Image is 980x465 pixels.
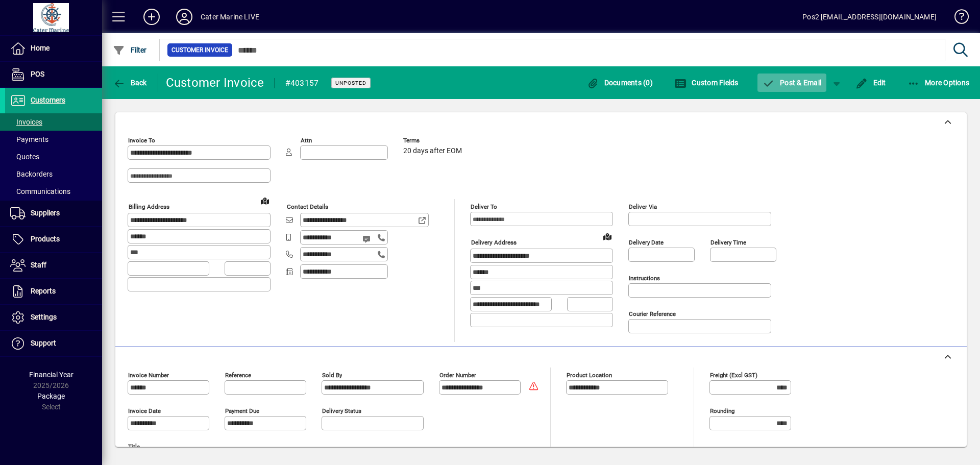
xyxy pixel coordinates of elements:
[31,313,57,321] span: Settings
[31,70,44,78] span: POS
[128,443,140,450] mat-label: Title
[31,235,60,243] span: Products
[710,239,746,246] mat-label: Delivery time
[5,227,102,252] a: Products
[5,36,102,61] a: Home
[5,279,102,304] a: Reports
[905,74,972,92] button: More Options
[629,239,664,246] mat-label: Delivery date
[10,170,53,178] span: Backorders
[110,74,150,92] button: Back
[757,74,827,92] button: Post & Email
[128,372,169,379] mat-label: Invoice number
[780,79,785,87] span: P
[908,79,970,87] span: More Options
[225,372,251,379] mat-label: Reference
[5,305,102,330] a: Settings
[171,45,228,55] span: Customer Invoice
[110,41,150,59] button: Filter
[102,74,158,92] app-page-header-button: Back
[629,310,676,317] mat-label: Courier Reference
[5,331,102,356] a: Support
[5,201,102,226] a: Suppliers
[439,372,476,379] mat-label: Order number
[31,209,60,217] span: Suppliers
[947,2,967,35] a: Knowledge Base
[37,392,65,400] span: Package
[128,137,155,144] mat-label: Invoice To
[113,46,147,54] span: Filter
[201,9,259,25] div: Cater Marine LIVE
[5,183,102,200] a: Communications
[403,147,462,155] span: 20 days after EOM
[301,137,312,144] mat-label: Attn
[10,118,42,126] span: Invoices
[403,137,464,144] span: Terms
[31,339,56,347] span: Support
[113,79,147,87] span: Back
[629,203,657,210] mat-label: Deliver via
[257,192,273,209] a: View on map
[166,75,264,91] div: Customer Invoice
[355,227,380,251] button: Send SMS
[471,203,497,210] mat-label: Deliver To
[5,165,102,183] a: Backorders
[335,80,366,86] span: Unposted
[5,148,102,165] a: Quotes
[599,228,616,244] a: View on map
[855,79,886,87] span: Edit
[31,44,50,52] span: Home
[584,74,655,92] button: Documents (0)
[5,253,102,278] a: Staff
[586,79,653,87] span: Documents (0)
[674,79,739,87] span: Custom Fields
[853,74,889,92] button: Edit
[31,96,65,104] span: Customers
[10,187,70,195] span: Communications
[5,113,102,131] a: Invoices
[802,9,937,25] div: Pos2 [EMAIL_ADDRESS][DOMAIN_NAME]
[710,372,757,379] mat-label: Freight (excl GST)
[5,131,102,148] a: Payments
[285,75,319,91] div: #403157
[29,371,73,379] span: Financial Year
[322,407,361,414] mat-label: Delivery status
[322,372,342,379] mat-label: Sold by
[763,79,822,87] span: ost & Email
[31,261,46,269] span: Staff
[5,62,102,87] a: POS
[135,8,168,26] button: Add
[128,407,161,414] mat-label: Invoice date
[10,153,39,161] span: Quotes
[225,407,259,414] mat-label: Payment due
[629,275,660,282] mat-label: Instructions
[31,287,56,295] span: Reports
[710,407,734,414] mat-label: Rounding
[10,135,48,143] span: Payments
[567,372,612,379] mat-label: Product location
[168,8,201,26] button: Profile
[672,74,741,92] button: Custom Fields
